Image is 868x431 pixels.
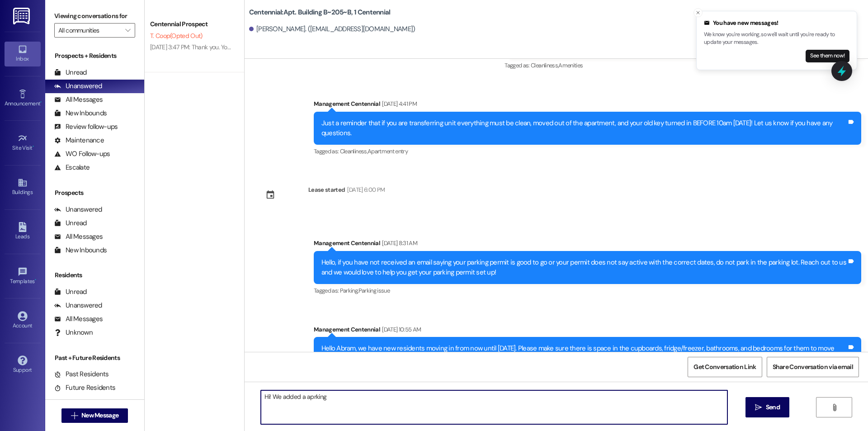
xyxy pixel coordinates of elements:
[5,219,41,244] a: Leads
[767,357,859,377] button: Share Conversation via email
[755,404,762,411] i: 
[54,205,102,214] div: Unanswered
[249,8,391,17] b: Centennial: Apt. Building B~205~B, 1 Centennial
[40,99,42,105] span: •
[380,99,417,109] div: [DATE] 4:41 PM
[54,109,107,118] div: New Inbounds
[359,287,390,294] span: Parking issue
[150,19,234,29] div: Centennial Prospect
[831,404,838,411] i: 
[321,344,847,373] div: Hello Abram, we have new residents moving in from now until [DATE]. Please make sure there is spa...
[58,23,121,38] input: All communities
[773,362,853,372] span: Share Conversation via email
[314,284,861,297] div: Tagged as:
[5,353,41,377] a: Support
[54,232,103,242] div: All Messages
[693,8,703,17] button: Close toast
[321,118,847,138] div: Just a reminder that if you are transferring unit everything must be clean, moved out of the apar...
[314,145,861,158] div: Tagged as:
[125,27,130,34] i: 
[54,149,110,159] div: WO Follow-ups
[54,163,90,172] div: Escalate
[5,308,41,333] a: Account
[54,301,102,310] div: Unanswered
[61,408,128,423] button: New Message
[766,403,780,412] span: Send
[35,277,36,283] span: •
[745,397,789,417] button: Send
[81,411,118,420] span: New Message
[340,147,368,155] span: Cleanliness ,
[54,122,118,132] div: Review follow-ups
[314,99,861,112] div: Management Centennial
[5,264,41,289] a: Templates •
[150,32,202,40] span: T. Coop (Opted Out)
[249,24,415,34] div: [PERSON_NAME]. ([EMAIL_ADDRESS][DOMAIN_NAME])
[45,188,144,198] div: Prospects
[5,42,41,66] a: Inbox
[314,238,861,251] div: Management Centennial
[54,314,103,324] div: All Messages
[308,185,345,194] div: Lease started
[806,50,849,62] button: See them now!
[45,353,144,363] div: Past + Future Residents
[704,19,849,28] div: You have new messages!
[531,62,558,69] span: Cleanliness ,
[54,136,104,145] div: Maintenance
[688,357,762,377] button: Get Conversation Link
[13,8,32,24] img: ResiDesk Logo
[704,31,849,47] p: We know you're working, so we'll wait until you're ready to update your messages.
[54,369,109,379] div: Past Residents
[33,143,34,150] span: •
[45,270,144,280] div: Residents
[54,95,103,104] div: All Messages
[314,325,861,337] div: Management Centennial
[558,62,583,69] span: Amenities
[340,287,359,294] span: Parking ,
[54,218,87,228] div: Unread
[380,238,417,248] div: [DATE] 8:31 AM
[54,68,87,77] div: Unread
[54,328,93,337] div: Unknown
[345,185,385,194] div: [DATE] 6:00 PM
[505,59,861,72] div: Tagged as:
[54,9,135,23] label: Viewing conversations for
[368,147,408,155] span: Apartment entry
[5,175,41,199] a: Buildings
[693,362,756,372] span: Get Conversation Link
[150,43,596,51] div: [DATE] 3:47 PM: Thank you. You will no longer receive texts from this thread. Please reply with '...
[54,383,115,393] div: Future Residents
[45,51,144,61] div: Prospects + Residents
[71,412,78,419] i: 
[380,325,421,334] div: [DATE] 10:55 AM
[261,390,727,424] textarea: Hi! We added a aprking ag
[54,287,87,297] div: Unread
[5,131,41,155] a: Site Visit •
[54,246,107,255] div: New Inbounds
[54,81,102,91] div: Unanswered
[321,258,847,277] div: Hello, if you have not received an email saying your parking permit is good to go or your permit ...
